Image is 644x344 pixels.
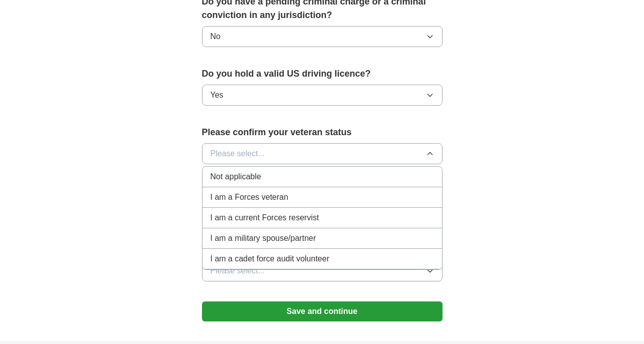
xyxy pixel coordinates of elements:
span: Please select... [210,148,265,160]
button: Save and continue [202,301,443,321]
button: No [202,26,443,47]
button: Yes [202,85,443,106]
span: No [210,31,221,43]
span: I am a Forces veteran [210,191,289,203]
button: Please select... [202,260,443,281]
button: Please select... [202,143,443,164]
span: I am a military spouse/partner [210,232,316,244]
label: Do you hold a valid US driving licence? [202,67,443,81]
span: I am a current Forces reservist [210,212,319,224]
span: Please select... [210,265,265,277]
span: Not applicable [210,171,261,183]
span: Yes [210,89,224,101]
label: Please confirm your veteran status [202,126,443,139]
span: I am a cadet force audit volunteer [210,253,329,265]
